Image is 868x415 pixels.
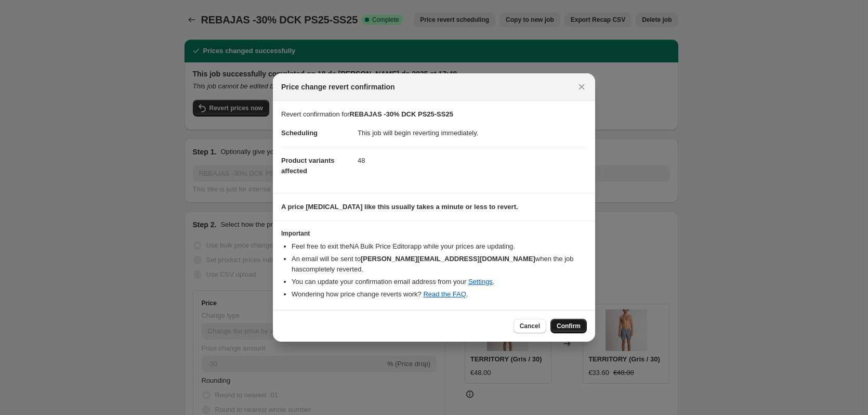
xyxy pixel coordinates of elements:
li: Wondering how price change reverts work? . [292,289,587,300]
dd: This job will begin reverting immediately. [358,120,587,147]
span: Confirm [557,322,581,330]
li: An email will be sent to when the job has completely reverted . [292,254,587,275]
a: Read the FAQ [423,290,466,298]
h3: Important [281,229,587,238]
p: Revert confirmation for [281,109,587,120]
span: Cancel [520,322,540,330]
a: Settings [468,278,493,286]
span: Price change revert confirmation [281,82,395,92]
b: [PERSON_NAME][EMAIL_ADDRESS][DOMAIN_NAME] [361,255,535,263]
b: A price [MEDICAL_DATA] like this usually takes a minute or less to revert. [281,203,518,211]
li: Feel free to exit the NA Bulk Price Editor app while your prices are updating. [292,241,587,252]
button: Close [574,80,589,94]
span: Product variants affected [281,157,335,175]
span: Scheduling [281,129,318,137]
button: Confirm [550,319,587,333]
button: Cancel [514,319,546,333]
li: You can update your confirmation email address from your . [292,277,587,287]
dd: 48 [358,147,587,174]
b: REBAJAS -30% DCK PS25-SS25 [350,110,453,118]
